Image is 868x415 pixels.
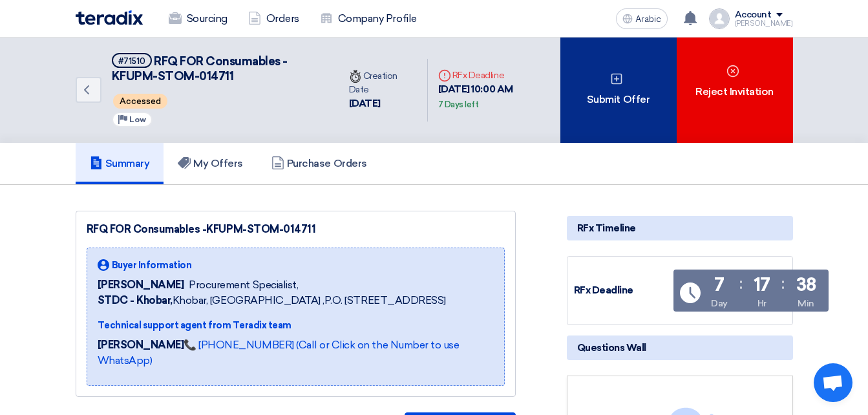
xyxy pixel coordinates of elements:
[129,115,146,124] span: Low
[189,277,298,293] span: Procurement Specialist,
[118,57,145,65] div: #71510
[438,98,479,111] div: 7 Days left
[98,319,494,332] div: Technical support agent from Teradix team
[735,10,772,21] div: Account
[98,294,173,306] b: STDC - Khobar,
[112,54,288,83] span: RFQ FOR Consumables -KFUPM-STOM-014711
[87,222,505,237] div: RFQ FOR Consumables -KFUPM-STOM-014711
[796,276,816,294] div: 38
[709,8,730,29] img: profile_test.png
[754,276,770,294] div: 17
[757,297,767,310] div: Hr
[574,283,671,298] div: RFx Deadline
[814,363,852,402] div: Open chat
[98,277,184,293] span: [PERSON_NAME]
[76,143,164,184] a: Summary
[587,92,650,107] font: Submit Offer
[76,10,143,25] img: Teradix logo
[567,216,793,240] div: RFx Timeline
[349,96,417,111] div: [DATE]
[164,143,257,184] a: My Offers
[113,94,167,109] span: Accessed
[257,143,381,184] a: Purchase Orders
[112,53,323,85] h5: RFQ FOR Consumables -KFUPM-STOM-014711
[635,15,661,24] span: Arabic
[695,84,774,100] font: Reject Invitation
[266,11,299,27] font: Orders
[739,272,743,295] div: :
[438,70,504,81] font: RFx Deadline
[349,70,397,95] font: Creation Date
[781,272,785,295] div: :
[616,8,668,29] button: Arabic
[735,20,793,27] div: [PERSON_NAME]
[158,5,238,33] a: Sourcing
[714,276,725,294] div: 7
[287,157,367,169] font: Purchase Orders
[193,157,243,169] font: My Offers
[112,259,192,272] span: Buyer Information
[98,339,184,351] strong: [PERSON_NAME]
[238,5,310,33] a: Orders
[187,11,228,27] font: Sourcing
[438,83,513,95] font: [DATE] 10:00 AM
[798,297,814,310] div: Min
[98,294,446,306] font: Khobar, [GEOGRAPHIC_DATA] ,P.O. [STREET_ADDRESS]
[711,297,728,310] div: Day
[105,157,150,169] font: Summary
[577,342,646,354] font: Questions Wall
[338,11,417,27] font: Company Profile
[98,339,460,367] a: 📞 [PHONE_NUMBER] (Call or Click on the Number to use WhatsApp)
